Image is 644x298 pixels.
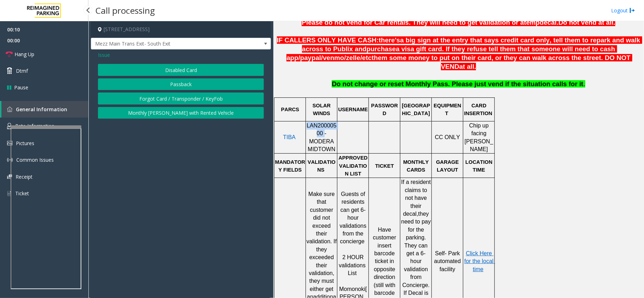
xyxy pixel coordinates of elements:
img: 'icon' [7,157,13,163]
span: CARD INSERTION [464,103,492,116]
h3: Call processing [92,2,158,19]
img: 'icon' [7,141,12,145]
span: Rate Information [15,123,54,129]
button: Passback [98,78,264,90]
button: Forgot Card / Transponder / KeyFob [98,93,264,105]
span: a big sign at the entry that says credit card only, tell them to repark and walk across to Publix... [302,36,642,53]
span: USERNAME [338,107,368,112]
span: Mezz Main Trans Exit- South Exit [91,38,235,49]
span: / [360,54,362,61]
span: Momonoki [339,286,365,292]
span: paypal [300,54,321,62]
span: , [417,211,418,217]
span: Hang Up [14,50,34,58]
span: 2 HOUR validations [339,254,366,268]
span: TICKET [375,163,394,169]
span: LAN20000500 - MODERA MIDTOWN [307,123,337,152]
span: Have customer insert barcode ticket in opposite direction (still with barcode [373,227,398,296]
span: Chip up facing [PERSON_NAME] [465,123,493,152]
span: IF CALLERS ONLY HAVE CASH: [277,36,379,44]
span: temp [524,19,540,26]
span: etc [362,54,372,62]
span: . [584,80,585,88]
span: Please do not vend for Car rentals. They will need to get validation or a [302,19,524,26]
span: EQUIPMENT [434,103,461,116]
span: PASSWORD [371,103,398,116]
span: List [348,270,357,276]
span: MANDATORY FIELDS [275,159,305,173]
span: PARCS [281,107,299,112]
a: Click Here for the local time [464,251,495,272]
img: 'icon' [7,190,12,197]
span: / [321,54,323,61]
span: zelle [346,54,360,62]
span: at all. [459,63,476,70]
span: venmo [323,54,344,62]
a: General Information [1,101,88,118]
img: 'icon' [7,107,12,112]
span: Do not vend at all. [558,19,615,26]
span: CC ONLY [435,134,460,140]
span: GARAGE LAYOUT [436,159,460,173]
span: Dtmf [16,67,28,74]
h4: [STREET_ADDRESS] [91,21,271,38]
span: Issue [98,51,110,59]
span: General Information [16,106,67,113]
button: Disabled Card [98,64,264,76]
span: SOLAR WINDS [313,103,332,116]
span: them some money to put on their card, or they can walk across the street. DO NOT VEND [372,54,632,70]
span: Self- Park automated facility [434,250,463,272]
img: logout [630,7,635,14]
span: / [344,54,346,61]
span: there's [379,36,400,44]
span: VALIDATIONS [308,159,336,173]
span: If a resident claims to not have their decal [401,179,433,217]
span: purchase [366,45,396,53]
a: Logout [611,7,635,14]
button: Monthly [PERSON_NAME] with Rented Vehicle [98,107,264,119]
span: Pause [14,84,28,91]
span: a visa gift card. If they refuse tell them that someone will need to cash app/ [286,45,617,61]
span: decal. [540,19,558,26]
span: LOCATION TIME [465,159,494,173]
span: APPROVED VALIDATION LIST [338,155,369,177]
span: Guests of residents can get 6-hour validations from the concierge [340,191,368,244]
span: MONTHLY CARDS [403,159,430,173]
img: 'icon' [7,174,12,179]
a: TIBA [283,135,296,140]
img: 'icon' [7,123,12,129]
span: [GEOGRAPHIC_DATA] [402,103,430,116]
span: Do not change or reset Monthly Pass. Please just vend if the situation calls for it [332,80,583,88]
